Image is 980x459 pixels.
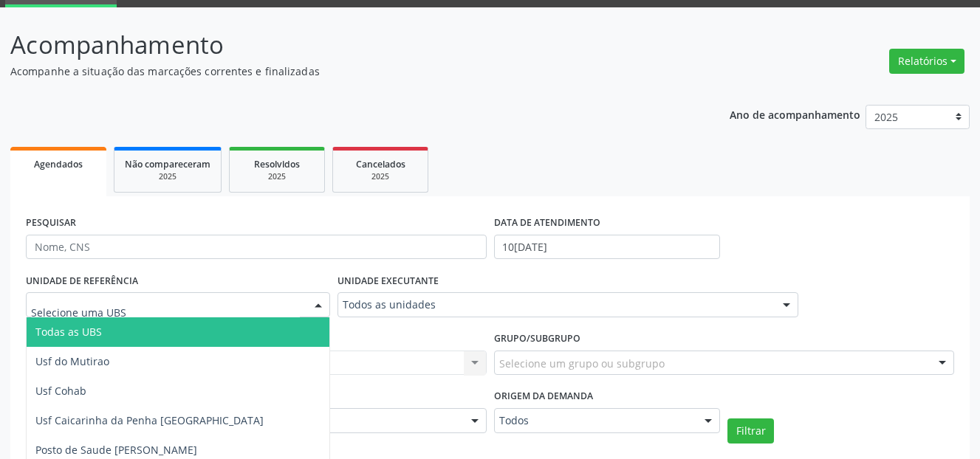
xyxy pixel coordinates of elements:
label: PESQUISAR [26,212,76,235]
span: Todas as UBS [35,325,102,339]
button: Filtrar [727,418,774,444]
label: DATA DE ATENDIMENTO [494,212,600,235]
span: Agendados [34,158,83,170]
span: Todos [499,413,691,428]
p: Acompanhe a situação das marcações correntes e finalizadas [10,63,682,79]
label: UNIDADE DE REFERÊNCIA [26,269,138,292]
div: 2025 [125,171,210,182]
div: 2025 [240,171,314,182]
span: Cancelados [356,158,405,170]
label: UNIDADE EXECUTANTE [337,269,439,292]
p: Acompanhamento [10,27,682,63]
span: Usf do Mutirao [35,354,109,368]
div: 2025 [343,171,417,182]
label: Origem da demanda [494,385,593,408]
span: Posto de Saude [PERSON_NAME] [35,443,197,457]
span: Não compareceram [125,158,210,170]
input: Nome, CNS [26,235,487,260]
span: Todos as unidades [343,297,768,312]
label: Grupo/Subgrupo [494,328,580,351]
p: Ano de acompanhamento [730,105,860,123]
input: Selecione uma UBS [31,297,300,327]
span: Selecione um grupo ou subgrupo [499,356,665,371]
span: Usf Caicarinha da Penha [GEOGRAPHIC_DATA] [35,413,264,427]
span: Resolvidos [254,158,300,170]
span: Usf Cohab [35,384,86,398]
input: Selecione um intervalo [494,235,721,260]
button: Relatórios [889,49,964,74]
